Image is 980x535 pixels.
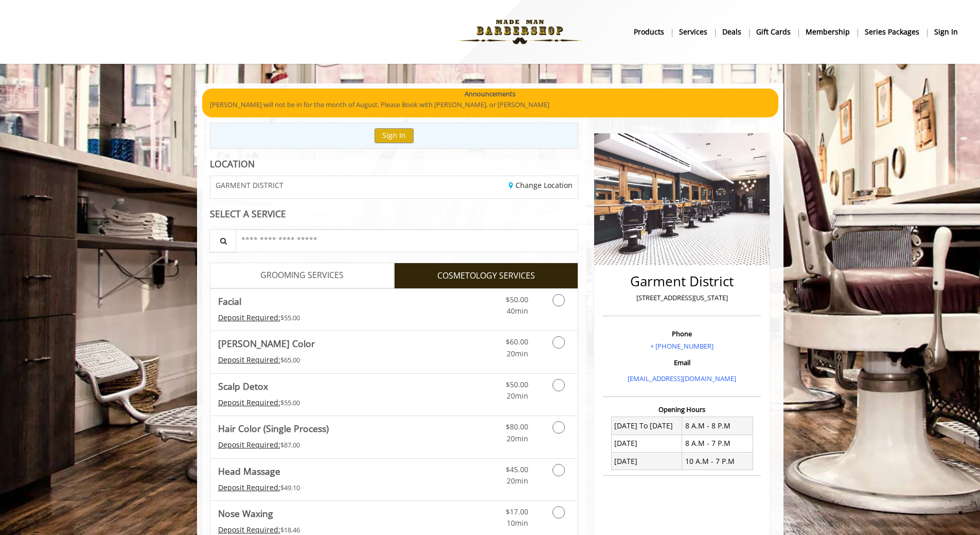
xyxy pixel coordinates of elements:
[934,26,958,38] b: sign in
[865,26,919,38] b: Series packages
[605,274,758,289] h2: Garment District
[927,24,965,39] a: sign insign in
[722,26,741,38] b: Deals
[218,506,273,521] b: Nose Waxing
[858,24,927,39] a: Series packagesSeries packages
[650,341,714,351] a: + [PHONE_NUMBER]
[627,24,672,39] a: Productsproducts
[218,482,425,493] div: $49.10
[506,295,528,304] span: $50.00
[218,313,280,322] span: This service needs some Advance to be paid before we block your appointment
[218,482,280,492] span: This service needs some Advance to be paid before we block your appointment
[506,507,528,516] span: $17.00
[210,209,579,219] div: SELECT A SERVICE
[507,391,528,401] span: 20min
[756,26,791,38] b: gift cards
[465,89,515,99] b: Announcements
[437,269,535,283] span: COSMETOLOGY SERVICES
[507,306,528,316] span: 40min
[218,336,315,351] b: [PERSON_NAME] Color
[634,26,664,38] b: products
[210,99,771,110] p: [PERSON_NAME] will not be in for the month of August. Please Book with [PERSON_NAME], or [PERSON_...
[506,337,528,347] span: $60.00
[507,349,528,358] span: 20min
[749,24,798,39] a: Gift cardsgift cards
[507,476,528,486] span: 20min
[218,354,425,366] div: $65.00
[806,26,850,38] b: Membership
[715,24,749,39] a: DealsDeals
[218,421,329,436] b: Hair Color (Single Process)
[507,518,528,528] span: 10min
[218,439,425,451] div: $87.00
[611,417,682,435] td: [DATE] To [DATE]
[628,374,736,383] a: [EMAIL_ADDRESS][DOMAIN_NAME]
[672,24,715,39] a: ServicesServices
[260,269,344,282] span: GROOMING SERVICES
[218,294,241,308] b: Facial
[218,355,280,365] span: This service needs some Advance to be paid before we block your appointment
[375,128,414,143] button: Sign In
[449,4,591,60] img: Made Man Barbershop logo
[506,464,528,474] span: $45.00
[216,181,283,189] span: GARMENT DISTRICT
[682,435,753,452] td: 8 A.M - 7 P.M
[605,359,758,366] h3: Email
[507,434,528,443] span: 20min
[218,397,425,408] div: $55.00
[506,422,528,432] span: $80.00
[218,525,280,534] span: This service needs some Advance to be paid before we block your appointment
[218,440,280,450] span: This service needs some Advance to be paid before we block your appointment
[605,330,758,337] h3: Phone
[682,453,753,470] td: 10 A.M - 7 P.M
[218,379,268,393] b: Scalp Detox
[218,312,425,323] div: $55.00
[218,398,280,407] span: This service needs some Advance to be paid before we block your appointment
[603,406,761,413] h3: Opening Hours
[611,435,682,452] td: [DATE]
[798,24,858,39] a: MembershipMembership
[611,453,682,470] td: [DATE]
[209,229,236,252] button: Service Search
[605,292,758,303] p: [STREET_ADDRESS][US_STATE]
[679,26,707,38] b: Services
[682,417,753,435] td: 8 A.M - 8 P.M
[210,158,255,170] b: LOCATION
[506,379,528,389] span: $50.00
[218,464,280,478] b: Head Massage
[509,180,573,190] a: Change Location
